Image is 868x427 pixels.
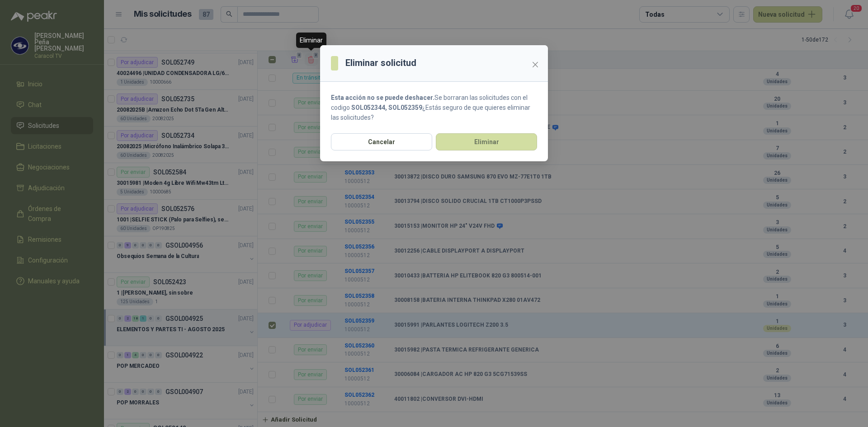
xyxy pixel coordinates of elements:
[532,61,539,68] span: close
[331,133,432,150] button: Cancelar
[528,57,542,72] button: Close
[436,133,537,150] button: Eliminar
[351,104,422,111] strong: SOL052344, SOL052359
[331,94,434,101] strong: Esta acción no se puede deshacer.
[331,93,537,122] p: Se borraran las solicitudes con el codigo ¿Estás seguro de que quieres eliminar las solicitudes?
[345,56,416,70] h3: Eliminar solicitud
